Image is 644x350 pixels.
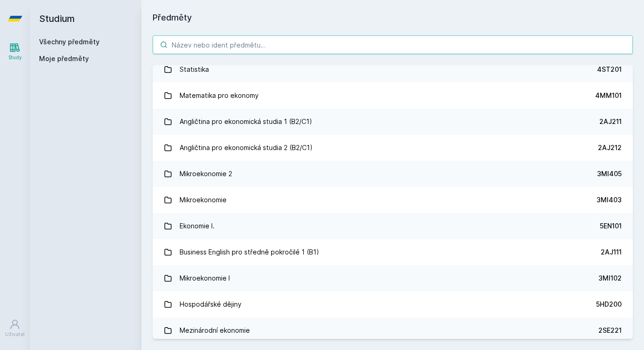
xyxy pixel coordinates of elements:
a: Study [2,37,28,66]
a: Matematika pro ekonomy 4MM101 [153,82,633,109]
div: Business English pro středně pokročilé 1 (B1) [180,243,319,261]
div: Study [8,54,22,61]
div: 3MI403 [597,195,622,205]
a: Uživatel [2,314,28,343]
a: Mikroekonomie 3MI403 [153,187,633,213]
input: Název nebo ident předmětu… [153,35,633,54]
div: Matematika pro ekonomy [180,86,259,105]
a: Mezinárodní ekonomie 2SE221 [153,317,633,343]
div: Mezinárodní ekonomie [180,321,250,340]
div: 2AJ212 [598,143,622,152]
div: 3MI102 [598,274,622,283]
div: 2AJ211 [599,117,622,126]
a: Business English pro středně pokročilé 1 (B1) 2AJ111 [153,239,633,265]
div: Hospodářské dějiny [180,295,241,314]
a: Statistika 4ST201 [153,56,633,82]
div: 2SE221 [598,326,622,335]
div: 5EN101 [600,221,622,231]
span: Moje předměty [39,54,89,63]
div: Statistika [180,60,209,79]
div: 3MI405 [597,169,622,178]
a: Mikroekonomie 2 3MI405 [153,161,633,187]
div: Uživatel [5,331,25,338]
div: 4MM101 [595,91,622,100]
div: Ekonomie I. [180,217,215,235]
div: Angličtina pro ekonomická studia 1 (B2/C1) [180,112,312,131]
div: 2AJ111 [601,247,622,257]
a: Ekonomie I. 5EN101 [153,213,633,239]
a: Angličtina pro ekonomická studia 2 (B2/C1) 2AJ212 [153,135,633,161]
a: Všechny předměty [39,38,100,46]
a: Hospodářské dějiny 5HD200 [153,291,633,317]
div: 4ST201 [597,65,622,74]
h1: Předměty [153,11,633,24]
div: Mikroekonomie 2 [180,165,232,183]
div: 5HD200 [596,300,622,309]
div: Angličtina pro ekonomická studia 2 (B2/C1) [180,138,313,157]
div: Mikroekonomie [180,191,227,209]
a: Angličtina pro ekonomická studia 1 (B2/C1) 2AJ211 [153,109,633,135]
a: Mikroekonomie I 3MI102 [153,265,633,291]
div: Mikroekonomie I [180,269,230,288]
